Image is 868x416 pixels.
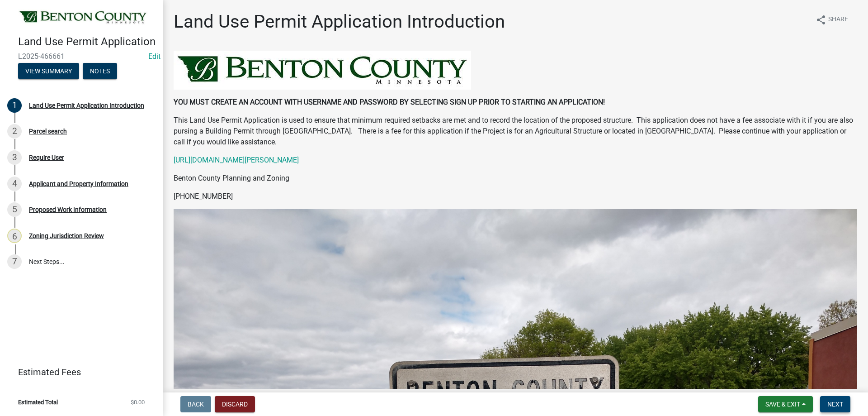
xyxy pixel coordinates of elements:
[7,124,22,139] div: 2
[174,191,857,202] p: [PHONE_NUMBER]
[29,154,64,161] div: Require User
[174,156,299,164] a: [URL][DOMAIN_NAME][PERSON_NAME]
[83,68,117,75] wm-modal-confirm: Notes
[7,202,22,217] div: 5
[18,68,79,75] wm-modal-confirm: Summary
[174,173,857,184] p: Benton County Planning and Zoning
[765,401,800,408] span: Save & Exit
[758,396,813,412] button: Save & Exit
[29,102,144,109] div: Land Use Permit Application Introduction
[148,52,160,61] a: Edit
[174,115,857,148] p: This Land Use Permit Application is used to ensure that minimum required setbacks are met and to ...
[131,399,145,405] span: $0.00
[7,98,22,113] div: 1
[148,52,160,61] wm-modal-confirm: Edit Application Number
[7,229,22,243] div: 6
[29,181,128,187] div: Applicant and Property Information
[215,396,255,412] button: Discard
[18,399,58,405] span: Estimated Total
[188,401,204,408] span: Back
[18,52,145,61] span: L2025-466661
[7,150,22,165] div: 3
[7,363,148,381] a: Estimated Fees
[29,128,67,134] div: Parcel search
[18,10,148,26] img: Benton County, Minnesota
[7,254,22,269] div: 7
[174,98,605,106] strong: YOU MUST CREATE AN ACCOUNT WITH USERNAME AND PASSWORD BY SELECTING SIGN UP PRIOR TO STARTING AN A...
[83,63,117,79] button: Notes
[828,14,848,25] span: Share
[174,51,471,90] img: BENTON_HEADER_6a8b96a6-b3ba-419c-b71a-ca67a580911a.jfif
[808,11,855,29] button: shareShare
[816,14,826,25] i: share
[18,63,79,79] button: View Summary
[18,35,156,48] h4: Land Use Permit Application
[820,396,850,412] button: Next
[180,396,211,412] button: Back
[29,206,107,213] div: Proposed Work Information
[827,401,843,408] span: Next
[7,177,22,191] div: 4
[29,233,104,239] div: Zoning Jurisdiction Review
[174,11,505,33] h1: Land Use Permit Application Introduction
